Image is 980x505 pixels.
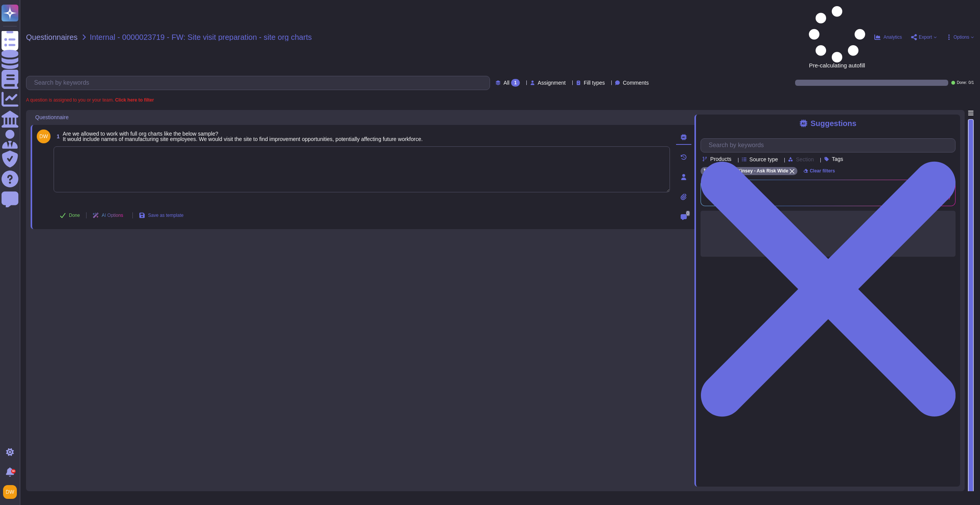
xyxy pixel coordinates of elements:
[919,35,932,39] span: Export
[54,134,60,139] span: 1
[623,80,649,85] span: Comments
[69,213,80,218] span: Done
[705,139,955,152] input: Search by keywords
[954,35,969,39] span: Options
[102,213,123,218] span: AI Options
[884,35,902,39] span: Analytics
[957,81,967,85] span: Done:
[874,34,902,40] button: Analytics
[37,130,51,143] img: user
[503,80,510,85] span: All
[969,81,974,85] span: 0 / 1
[90,33,312,41] span: Internal - 0000023719 - FW: Site visit preparation - site org charts
[148,213,184,218] span: Save as template
[538,80,566,85] span: Assignment
[26,33,78,41] span: Questionnaires
[63,131,423,142] span: Are we allowed to work with full org charts like the below sample? It would include names of manu...
[133,208,190,223] button: Save as template
[3,485,17,499] img: user
[11,469,16,474] div: 9+
[686,211,690,216] span: 0
[2,484,22,500] button: user
[511,79,520,87] div: 1
[114,97,154,103] b: Click here to filter
[584,80,605,85] span: Fill types
[809,6,865,68] span: Pre-calculating autofill
[35,115,69,120] span: Questionnaire
[54,208,86,223] button: Done
[26,98,154,102] span: A question is assigned to you or your team.
[30,76,490,90] input: Search by keywords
